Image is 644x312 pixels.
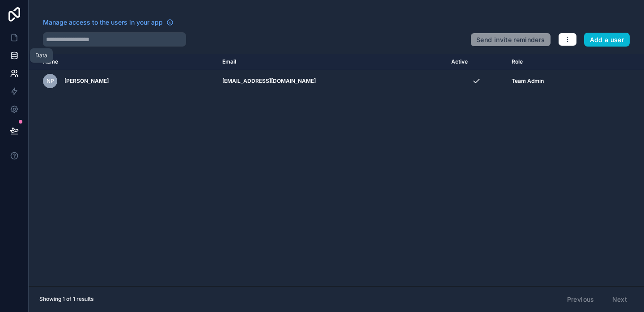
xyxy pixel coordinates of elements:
[35,52,47,59] div: Data
[217,70,446,92] td: [EMAIL_ADDRESS][DOMAIN_NAME]
[506,54,601,70] th: Role
[64,77,109,85] span: [PERSON_NAME]
[43,18,163,27] span: Manage access to the users in your app
[29,54,217,70] th: Name
[217,54,446,70] th: Email
[446,54,506,70] th: Active
[47,77,54,85] span: NP
[29,54,644,286] div: scrollable content
[39,295,93,303] span: Showing 1 of 1 results
[584,33,630,47] button: Add a user
[512,77,544,85] span: Team Admin
[43,18,174,27] a: Manage access to the users in your app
